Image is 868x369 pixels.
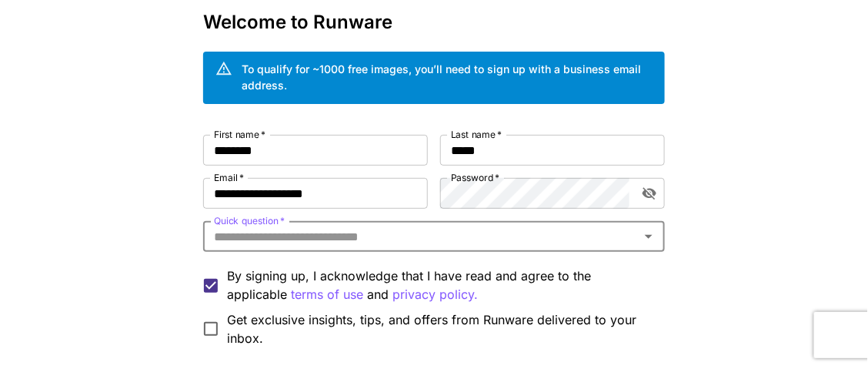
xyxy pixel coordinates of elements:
[636,179,663,207] button: toggle password visibility
[638,226,659,247] button: Open
[214,171,244,184] label: Email
[392,285,478,304] p: privacy policy.
[214,128,265,141] label: First name
[203,12,665,33] h3: Welcome to Runware
[451,128,502,141] label: Last name
[291,285,363,304] button: By signing up, I acknowledge that I have read and agree to the applicable and privacy policy.
[227,267,653,304] p: By signing up, I acknowledge that I have read and agree to the applicable and
[451,171,500,184] label: Password
[227,310,653,347] span: Get exclusive insights, tips, and offers from Runware delivered to your inbox.
[214,214,285,227] label: Quick question
[242,61,653,93] div: To qualify for ~1000 free images, you’ll need to sign up with a business email address.
[392,285,478,304] button: By signing up, I acknowledge that I have read and agree to the applicable terms of use and
[291,285,363,304] p: terms of use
